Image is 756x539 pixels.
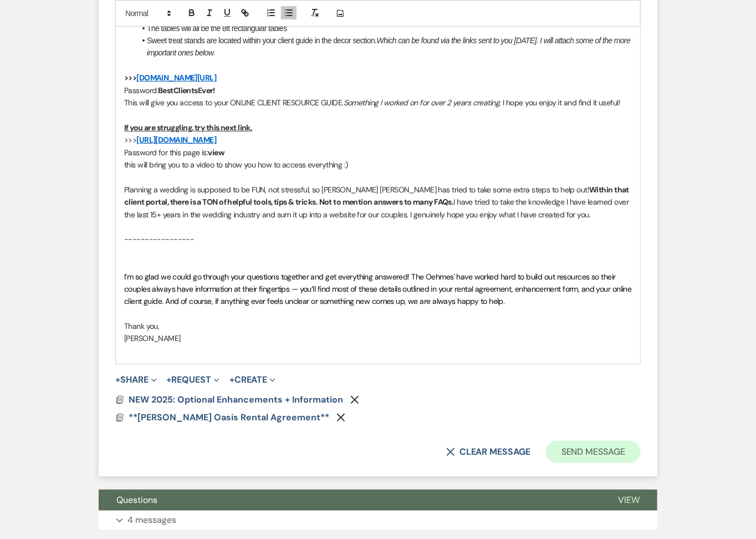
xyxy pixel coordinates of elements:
p: Thank you, [124,320,632,332]
p: 4 messages [127,513,176,527]
button: Questions [99,490,600,511]
em: Which can be found via the links sent to you [DATE]. I will attach some of the more important one... [147,36,632,57]
p: This will give you access to your ONLINE CLIENT RESOURCE GUIDE. . I hope you enjoy it and find it... [124,96,632,109]
p: ----------------- [124,233,632,245]
strong: >>> [124,73,216,83]
a: [URL][DOMAIN_NAME] [136,135,216,145]
button: Send Message [546,441,641,463]
span: I’m so glad we could go through your questions together and get everything answered! The Oehmes' ... [124,272,634,307]
li: Sweet treat stands are located within your client guide in the decor section. [135,34,632,59]
button: Create [229,375,275,384]
button: **[PERSON_NAME] Oasis Rental Agreement** [129,411,332,424]
span: + [167,375,172,384]
span: **[PERSON_NAME] Oasis Rental Agreement** [129,411,329,423]
em: Something I worked on for over 2 years creating [344,98,500,108]
p: Password: [124,84,632,96]
a: [DOMAIN_NAME][URL] [136,73,216,83]
span: + [115,375,120,384]
button: NEW 2025: Optional Enhancements + Information [129,393,346,406]
button: 4 messages [99,511,657,530]
button: Share [115,375,157,384]
strong: BestClientsEver! [158,85,215,95]
button: View [600,490,657,511]
p: Password for this page is: [124,146,632,159]
span: Questions [116,494,157,506]
li: The tables will all be the 8ft rectangular tables [135,22,632,34]
button: Clear message [446,448,530,456]
strong: view [208,148,224,157]
p: [PERSON_NAME] [124,332,632,344]
p: Planning a wedding is supposed to be FUN, not stressful, so [PERSON_NAME] [PERSON_NAME] has tried... [124,184,632,221]
span: + [229,375,234,384]
p: this will bring you to a video to show you how to access everything :) [124,159,632,171]
u: If you are struggling, try this next link. [124,123,252,133]
span: View [618,494,640,506]
span: NEW 2025: Optional Enhancements + Information [129,394,343,405]
p: >>> [124,134,632,146]
button: Request [167,375,219,384]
